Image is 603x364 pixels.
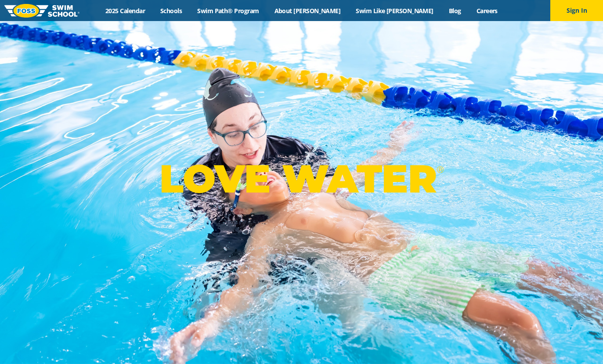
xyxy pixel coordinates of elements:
[98,7,153,15] a: 2025 Calendar
[469,7,505,15] a: Careers
[441,7,469,15] a: Blog
[348,7,441,15] a: Swim Like [PERSON_NAME]
[4,4,79,18] img: FOSS Swim School Logo
[190,7,267,15] a: Swim Path® Program
[153,7,190,15] a: Schools
[437,164,444,175] sup: ®
[159,155,444,202] p: LOVE WATER
[267,7,348,15] a: About [PERSON_NAME]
